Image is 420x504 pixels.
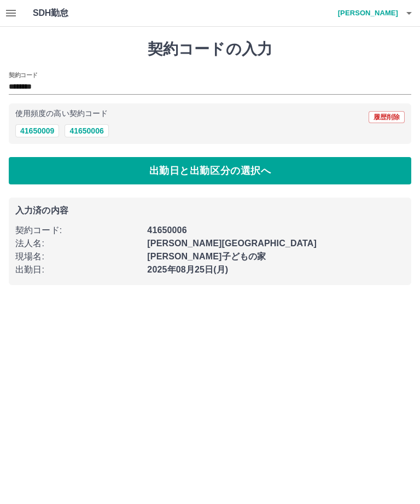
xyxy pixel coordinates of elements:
p: 出勤日 : [15,263,141,276]
button: 履歴削除 [369,111,405,123]
p: 契約コード : [15,224,141,237]
p: 使用頻度の高い契約コード [15,110,108,118]
b: [PERSON_NAME]子どもの家 [147,252,266,261]
b: 2025年08月25日(月) [147,265,228,274]
h2: 契約コード [9,71,38,79]
button: 41650009 [15,124,59,137]
button: 出勤日と出勤区分の選択へ [9,157,411,184]
p: 法人名 : [15,237,141,250]
button: 41650006 [65,124,108,137]
p: 入力済の内容 [15,206,405,215]
p: 現場名 : [15,250,141,263]
b: [PERSON_NAME][GEOGRAPHIC_DATA] [147,239,317,248]
h1: 契約コードの入力 [9,40,411,59]
b: 41650006 [147,225,186,235]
